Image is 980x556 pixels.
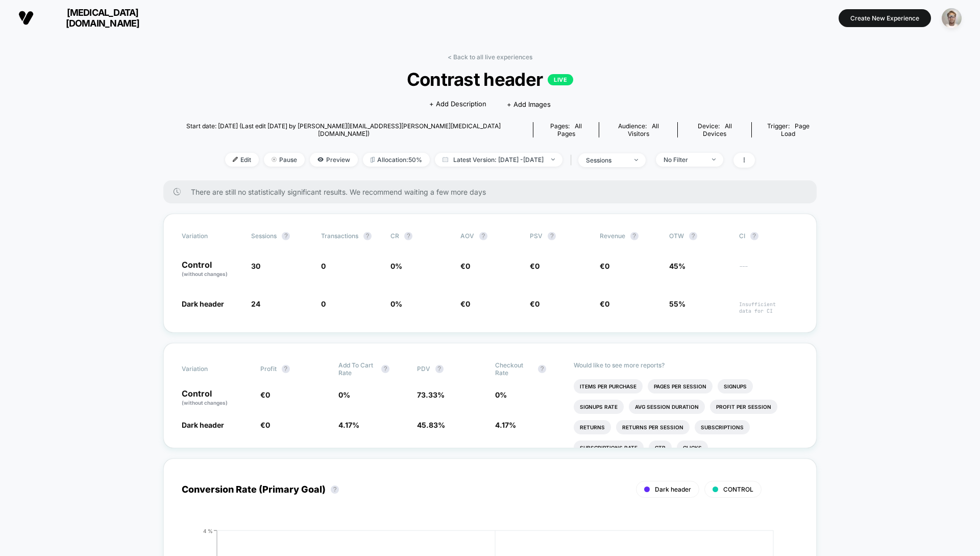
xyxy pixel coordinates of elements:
[530,299,540,308] span: €
[331,485,339,494] button: ?
[548,232,556,240] button: ?
[460,299,470,308] span: €
[669,299,685,308] span: 55%
[574,379,643,393] li: Items Per Purchase
[535,262,540,270] span: 0
[310,153,358,167] span: Preview
[669,232,725,240] span: OTW
[338,390,350,399] span: 0 %
[942,8,962,28] img: ppic
[390,232,399,240] span: CR
[163,122,524,137] span: Start date: [DATE] (Last edit [DATE] by [PERSON_NAME][EMAIL_ADDRESS][PERSON_NAME][MEDICAL_DATA][D...
[535,299,540,308] span: 0
[251,262,260,270] span: 30
[648,379,713,393] li: Pages Per Session
[605,262,609,270] span: 0
[460,232,474,240] span: AOV
[557,122,582,137] span: all pages
[260,421,270,429] span: €
[649,441,672,455] li: Ctr
[203,527,213,534] tspan: 4 %
[530,232,543,240] span: PSV
[265,390,270,399] span: 0
[739,263,798,278] span: ---
[600,232,625,240] span: Revenue
[417,365,430,373] span: PDV
[282,232,290,240] button: ?
[381,365,389,373] button: ?
[677,441,708,455] li: Clicks
[628,122,659,137] span: All Visitors
[443,157,448,162] img: calendar
[465,299,470,308] span: 0
[264,153,305,167] span: Pause
[568,153,578,168] span: |
[551,158,555,160] img: end
[272,157,277,162] img: end
[479,232,487,240] button: ?
[191,188,796,196] span: There are still no statistically significant results. We recommend waiting a few more days
[507,100,551,108] span: + Add Images
[321,262,326,270] span: 0
[182,421,224,429] span: Dark header
[429,99,486,109] span: + Add Description
[664,156,704,164] div: No Filter
[574,441,644,455] li: Subscriptions Rate
[634,159,638,161] img: end
[723,485,753,493] span: CONTROL
[448,53,532,61] a: < Back to all live experiences
[541,122,591,137] div: Pages:
[710,400,777,414] li: Profit Per Session
[574,400,624,414] li: Signups Rate
[677,122,751,137] span: Device:
[15,7,167,29] button: [MEDICAL_DATA][DOMAIN_NAME]
[321,232,358,240] span: Transactions
[629,400,705,414] li: Avg Session Duration
[839,9,931,27] button: Create New Experience
[260,390,270,399] span: €
[600,299,609,308] span: €
[182,232,238,240] span: Variation
[574,420,611,434] li: Returns
[718,379,753,393] li: Signups
[404,232,412,240] button: ?
[939,8,965,29] button: ppic
[196,68,784,90] span: Contrast header
[265,421,270,429] span: 0
[371,157,375,163] img: rebalance
[251,232,277,240] span: Sessions
[338,361,376,377] span: Add To Cart Rate
[233,157,238,162] img: edit
[689,232,697,240] button: ?
[182,271,228,277] span: (without changes)
[417,421,445,429] span: 45.83 %
[669,262,685,270] span: 45%
[338,421,359,429] span: 4.17 %
[363,232,372,240] button: ?
[695,420,750,434] li: Subscriptions
[465,262,470,270] span: 0
[703,122,732,137] span: all devices
[435,153,562,167] span: Latest Version: [DATE] - [DATE]
[630,232,639,240] button: ?
[182,400,228,406] span: (without changes)
[739,232,795,240] span: CI
[586,156,627,164] div: sessions
[530,262,540,270] span: €
[390,262,402,270] span: 0 %
[18,10,34,26] img: Visually logo
[616,420,690,434] li: Returns Per Session
[605,299,609,308] span: 0
[600,262,609,270] span: €
[41,7,164,29] span: [MEDICAL_DATA][DOMAIN_NAME]
[574,361,799,369] p: Would like to see more reports?
[655,485,691,493] span: Dark header
[759,122,817,137] div: Trigger:
[495,421,516,429] span: 4.17 %
[435,365,444,373] button: ?
[182,299,224,308] span: Dark header
[282,365,290,373] button: ?
[712,158,716,160] img: end
[739,301,798,314] span: Insufficient data for CI
[495,361,533,377] span: Checkout Rate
